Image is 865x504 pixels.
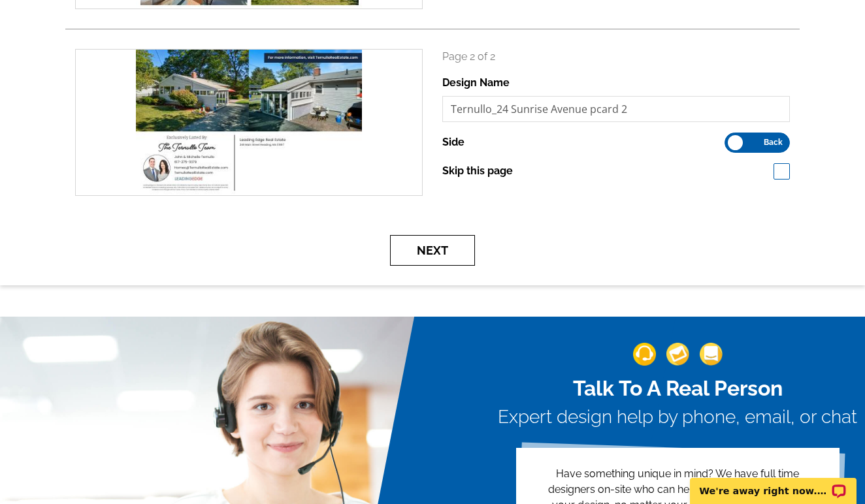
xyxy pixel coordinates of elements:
[633,343,656,366] img: support-img-1.png
[666,343,689,366] img: support-img-2.png
[442,134,465,150] label: Side
[498,376,857,401] h2: Talk To A Real Person
[764,139,783,146] span: Back
[498,406,857,428] h3: Expert design help by phone, email, or chat
[442,96,790,122] input: File Name
[442,163,513,179] label: Skip this page
[681,463,865,504] iframe: LiveChat chat widget
[442,75,510,91] label: Design Name
[442,49,790,65] p: Page 2 of 2
[700,343,723,366] img: support-img-3_1.png
[390,235,475,266] button: Next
